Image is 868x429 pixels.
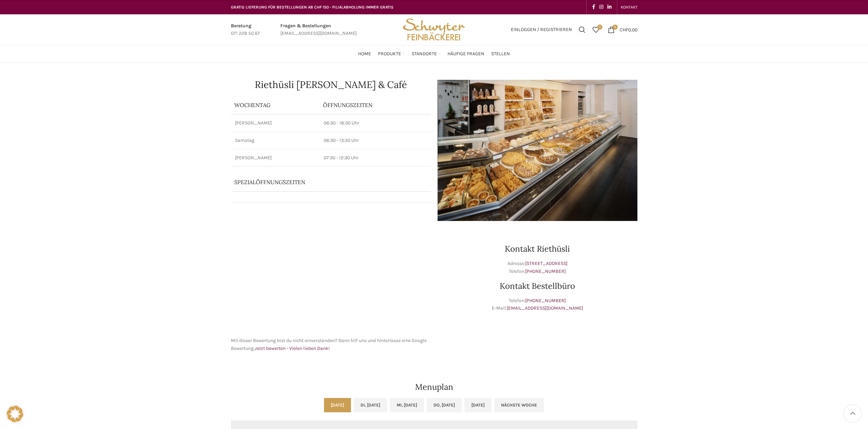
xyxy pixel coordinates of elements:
h2: Kontakt Bestellbüro [438,282,637,290]
a: Linkedin social link [605,2,614,12]
a: Mi, [DATE] [390,398,424,412]
a: Suchen [575,23,589,36]
div: Secondary navigation [617,0,641,14]
a: Produkte [378,47,405,61]
a: Do, [DATE] [427,398,462,412]
p: 06:30 - 18:30 Uhr [324,120,427,127]
a: Facebook social link [590,2,597,12]
p: ÖFFNUNGSZEITEN [323,101,427,109]
p: 07:30 - 12:30 Uhr [324,154,427,161]
span: KONTAKT [621,5,637,10]
iframe: bäckerei schwyter riethüsli [231,228,431,330]
span: CHF [620,27,628,32]
a: Infobox link [231,22,260,38]
span: 0 [613,25,618,30]
p: [PERSON_NAME] [235,120,315,127]
bdi: 0.00 [620,27,637,32]
span: Produkte [378,51,401,57]
p: Telefon: E-Mail: [438,297,637,312]
a: Jetzt bewerten - Vielen lieben Dank! [255,345,330,351]
span: Home [358,51,371,57]
span: Einloggen / Registrieren [511,27,572,32]
span: 0 [597,25,602,30]
h2: Menuplan [231,383,637,391]
span: Häufige Fragen [447,51,484,57]
p: Adresse: Telefon: [438,260,637,275]
a: Scroll to top button [844,405,861,422]
a: Home [358,47,371,61]
span: GRATIS LIEFERUNG FÜR BESTELLUNGEN AB CHF 150 - FILIALABHOLUNG IMMER GRATIS [231,5,394,10]
img: Bäckerei Schwyter [400,14,467,45]
p: Spezialöffnungszeiten [234,178,408,186]
div: Main navigation [227,47,641,61]
span: Standorte [412,51,437,57]
a: Nächste Woche [494,398,544,412]
a: [DATE] [324,398,351,412]
a: Infobox link [280,22,357,38]
span: Stellen [491,51,510,57]
p: Samstag [235,137,315,144]
a: 0 CHF0.00 [604,23,641,36]
p: 06:30 - 13:30 Uhr [324,137,427,144]
p: Wochentag [234,101,316,109]
div: Meine Wunschliste [589,23,603,36]
a: Site logo [400,26,467,32]
a: Standorte [412,47,441,61]
p: [PERSON_NAME] [235,154,315,161]
a: Stellen [491,47,510,61]
p: Mit dieser Bewertung bist du nicht einverstanden? Dann hilf uns und hinterlasse eine Google Bewer... [231,337,431,352]
a: [STREET_ADDRESS] [525,261,568,266]
a: [PHONE_NUMBER] [525,298,566,304]
a: [PHONE_NUMBER] [525,268,566,274]
a: Einloggen / Registrieren [507,23,575,36]
a: Di, [DATE] [354,398,387,412]
a: 0 [589,23,603,36]
a: Instagram social link [597,2,605,12]
h1: Riethüsli [PERSON_NAME] & Café [231,80,431,89]
a: Häufige Fragen [447,47,484,61]
a: [EMAIL_ADDRESS][DOMAIN_NAME] [507,305,583,311]
a: [DATE] [465,398,491,412]
h2: Kontakt Riethüsli [438,245,637,253]
a: KONTAKT [621,0,637,14]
